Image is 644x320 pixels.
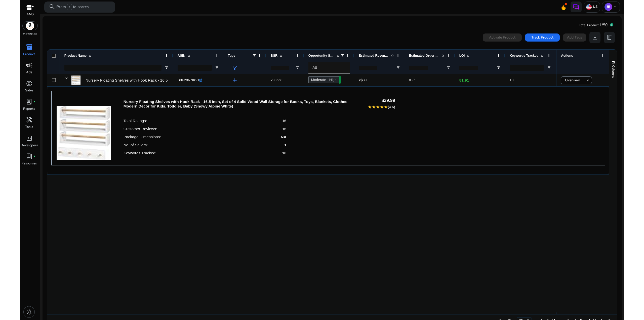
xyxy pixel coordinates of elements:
p: 10 [282,151,286,155]
button: Open Filter Menu [547,66,551,70]
span: Product Name [64,54,87,57]
p: Tools [25,125,33,130]
span: fiber_manual_record [33,101,36,103]
p: Developers [21,143,38,148]
span: Track Product [531,35,553,40]
p: Resources [21,161,37,166]
a: lab_profilefiber_manual_recordReports [20,97,38,116]
input: Keywords Tracked Filter Input [510,65,544,71]
p: 16 [282,119,286,123]
p: 1 [284,143,287,147]
span: (4.6) [388,105,395,109]
span: book_4 [26,153,32,160]
p: Marketplace [23,32,37,36]
a: handymanTools [20,116,38,134]
a: book_4fiber_manual_recordResources [20,152,38,170]
p: Total Ratings: [124,119,147,123]
span: 298668 [271,78,283,82]
span: code_blocks [26,135,32,141]
button: Open Filter Menu [446,66,450,70]
span: 0 - 1 [409,78,416,82]
input: Product Name Filter Input [64,65,162,71]
span: lab_profile [26,98,32,105]
button: Open Filter Menu [165,66,169,70]
span: Keywords Tracked [510,54,539,57]
mat-icon: star_half [384,105,388,109]
span: 1/50 [599,22,608,27]
mat-icon: star [380,105,384,109]
span: add [231,77,238,84]
span: Columns [611,65,616,78]
span: <$39 [359,78,367,82]
span: LQI [459,54,465,57]
button: Track Product [525,33,560,42]
span: Overview [565,75,580,85]
button: Open Filter Menu [295,66,299,70]
p: JB [605,3,612,11]
p: Sales [25,88,33,93]
span: Tags [228,54,235,57]
button: Open Filter Menu [215,66,219,70]
p: Customer Reviews: [124,127,157,131]
button: Open Filter Menu [497,66,501,70]
span: Opportunity Score [308,54,335,57]
a: inventory_2Product [20,43,38,61]
span: search [49,4,55,10]
p: 81.91 [459,75,501,85]
p: Ads [26,70,32,75]
button: Overview [561,76,584,84]
button: download [589,32,600,43]
span: Total Product: [579,23,599,27]
a: donut_smallSales [20,79,38,97]
span: ASIN [178,54,185,57]
p: Nursery Floating Shelves with Hook Rack - 16.5 inch, Set of 4... [86,75,195,85]
img: 41FYT-qJozL._AC_US100_.jpg [57,96,111,160]
img: 41FYT-qJozL._AC_US100_.jpg [71,76,80,85]
img: amazon.svg [23,22,38,30]
span: filter_alt [231,65,238,71]
span: inventory_2 [26,44,32,50]
span: handyman [26,117,32,123]
mat-icon: star [376,105,380,109]
button: Open Filter Menu [396,66,400,70]
p: 16 [282,127,286,131]
span: donut_small [26,80,32,87]
mat-icon: star [372,105,376,109]
span: campaign [26,62,32,68]
mat-icon: keyboard_arrow_down [585,78,590,83]
span: All [312,65,317,70]
p: No. of Sellers: [124,143,148,147]
span: 60.90 [339,76,341,84]
p: NA [281,135,286,139]
span: Actions [561,54,573,57]
span: B0F28NNK21 [178,78,199,82]
span: Estimated Orders/Day [409,54,439,57]
span: 10 [510,78,514,82]
a: code_blocksDevelopers [20,134,38,152]
span: light_mode [26,309,32,315]
span: / [67,4,72,10]
p: Package Dimensions: [124,135,161,139]
p: AMS [26,12,34,17]
h4: $39.99 [368,98,395,103]
a: Moderate - High [308,76,339,83]
span: Estimated Revenue/Day [359,54,389,57]
p: Press to search [56,4,89,10]
input: ASIN Filter Input [178,65,212,71]
mat-icon: star [368,105,372,109]
p: Keywords Tracked: [124,151,156,155]
p: US [592,5,597,9]
p: Nursery Floating Shelves with Hook Rack - 16.5 inch, Set of 4 Solid Wood Wall Storage for Books, ... [124,99,361,109]
span: keyboard_arrow_down [613,5,617,9]
span: BSR [271,54,277,57]
p: Reports [23,106,35,112]
img: us.svg [586,4,592,10]
a: campaignAds [20,61,38,79]
span: fiber_manual_record [33,155,36,158]
p: Product [23,52,35,57]
span: download [592,34,598,41]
